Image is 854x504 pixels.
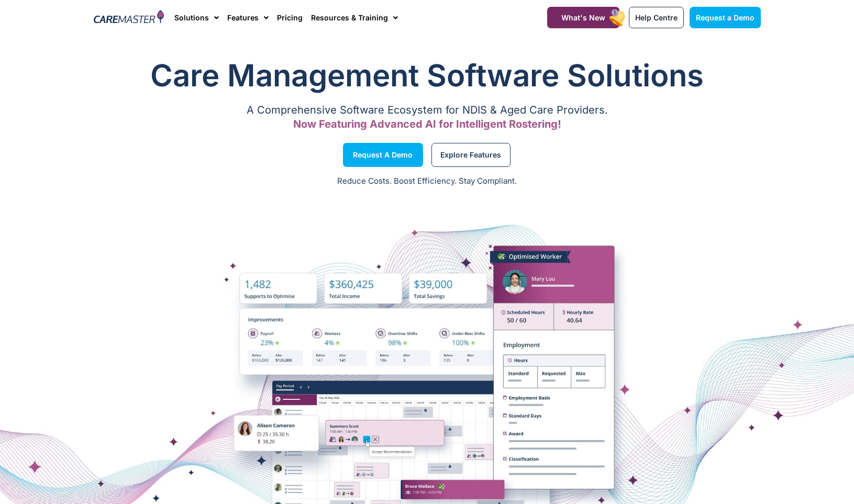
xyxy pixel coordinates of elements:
p: A Comprehensive Software Ecosystem for NDIS & Aged Care Providers. [94,107,761,114]
span: Request a Demo [696,13,755,22]
img: CareMaster Logo [94,10,164,26]
span: Explore Features [440,152,501,158]
a: What's New [547,7,619,28]
p: Reduce Costs. Boost Efficiency. Stay Compliant. [6,175,848,187]
a: Request a Demo [690,7,761,28]
span: Help Centre [635,13,678,22]
a: Help Centre [629,7,684,28]
span: What's New [561,13,605,22]
span: Now Featuring Advanced AI for Intelligent Rostering! [293,118,561,130]
a: Request a Demo [343,143,423,167]
a: Explore Features [431,143,511,167]
h1: Care Management Software Solutions [94,54,761,96]
span: Request a Demo [353,152,413,158]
